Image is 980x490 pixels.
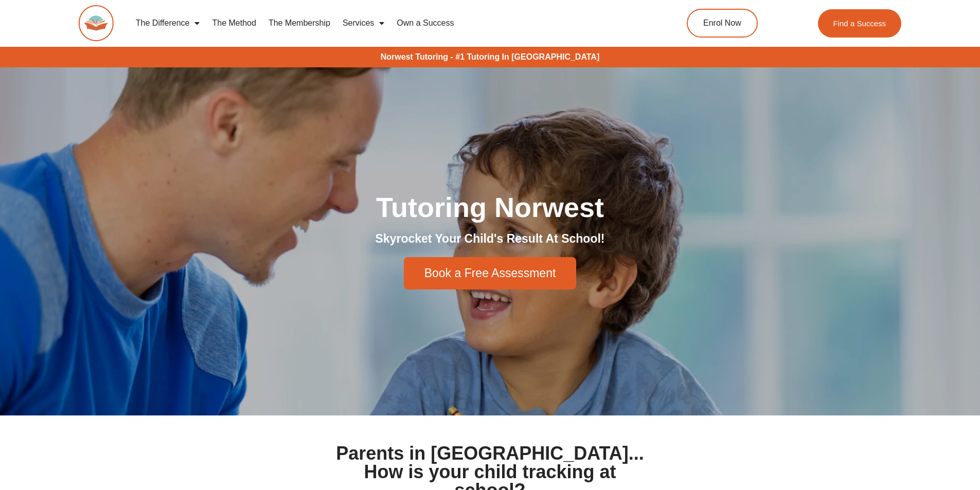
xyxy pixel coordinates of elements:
[262,11,336,35] a: The Membership
[833,20,886,27] span: Find a Success
[130,11,206,35] a: The Difference
[206,11,262,35] a: The Method
[390,11,460,35] a: Own a Success
[424,267,556,279] span: Book a Free Assessment
[818,9,902,38] a: Find a Success
[202,231,778,247] h2: Skyrocket Your Child's Result At School!
[202,193,778,221] h1: Tutoring Norwest
[130,11,640,35] nav: Menu
[336,11,390,35] a: Services
[687,9,758,38] a: Enrol Now
[703,19,741,27] span: Enrol Now
[404,257,577,289] a: Book a Free Assessment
